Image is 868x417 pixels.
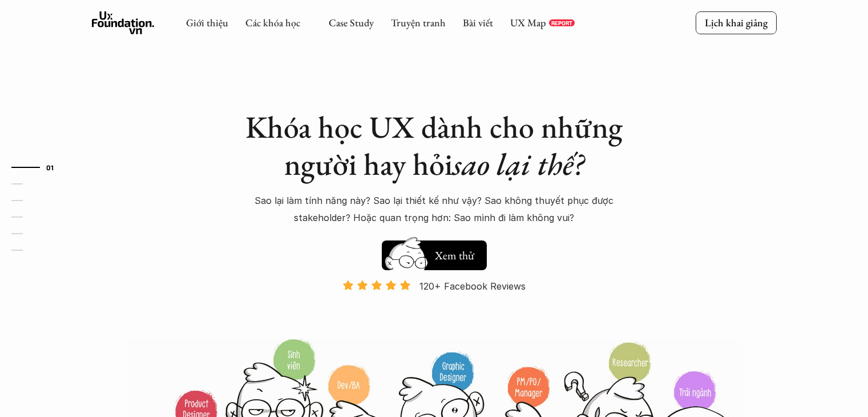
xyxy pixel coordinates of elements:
em: sao lại thế? [453,144,584,184]
a: Xem thử [382,235,487,270]
p: Lịch khai giảng [705,16,768,29]
h5: Xem thử [433,247,475,263]
a: Case Study [329,16,374,29]
p: REPORT [551,19,572,26]
a: UX Map [510,16,546,29]
p: Sao lại làm tính năng này? Sao lại thiết kế như vậy? Sao không thuyết phục được stakeholder? Hoặc... [235,192,634,227]
a: Bài viết [463,16,493,29]
a: Các khóa học [245,16,300,29]
p: 120+ Facebook Reviews [419,278,526,295]
h1: Khóa học UX dành cho những người hay hỏi [235,109,634,183]
strong: 01 [46,163,54,171]
a: Lịch khai giảng [696,11,777,34]
a: Giới thiệu [186,16,228,29]
a: Truyện tranh [391,16,446,29]
a: 01 [11,161,66,174]
a: 120+ Facebook Reviews [333,279,536,337]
